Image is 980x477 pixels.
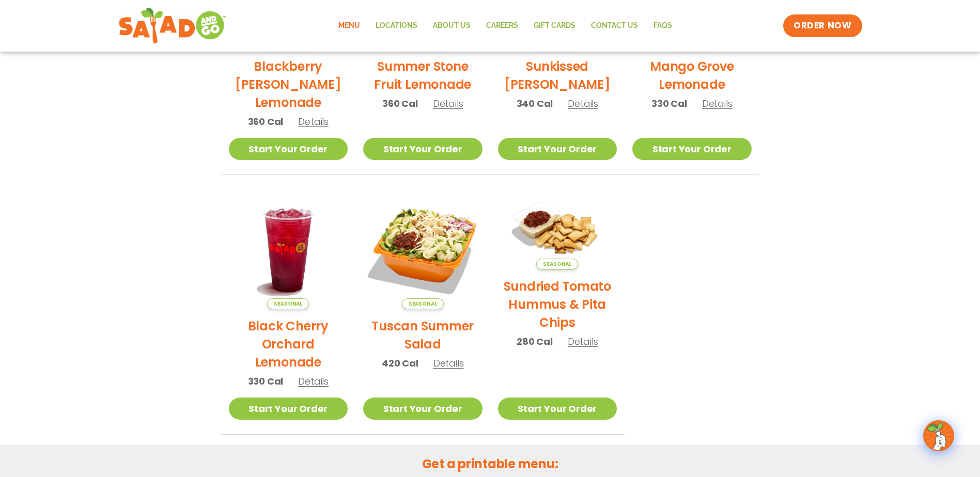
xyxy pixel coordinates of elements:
h2: Sundried Tomato Hummus & Pita Chips [498,277,617,331]
a: ORDER NOW [783,14,862,37]
a: Start Your Order [363,138,483,160]
h2: Mango Grove Lemonade [632,57,752,93]
h2: Blackberry [PERSON_NAME] Lemonade [229,57,348,112]
span: ORDER NOW [794,20,851,32]
a: Menu [331,14,368,38]
a: Locations [368,14,425,38]
img: Product photo for Sundried Tomato Hummus & Pita Chips [498,190,617,270]
a: Start Your Order [229,397,348,420]
span: Seasonal [402,298,444,309]
a: Start Your Order [498,397,617,420]
span: Seasonal [536,259,578,269]
span: Details [298,115,329,128]
span: Details [433,357,464,370]
span: Seasonal [267,298,309,309]
span: 420 Cal [382,356,418,370]
span: 330 Cal [651,97,687,110]
span: 280 Cal [517,335,553,348]
a: Start Your Order [363,397,483,420]
h2: Summer Stone Fruit Lemonade [363,57,483,93]
span: Details [568,335,598,348]
span: Details [298,375,329,388]
span: Details [433,97,463,110]
a: GIFT CARDS [526,14,583,38]
h2: Get a printable menu: [221,455,759,473]
h2: Sunkissed [PERSON_NAME] [498,57,617,93]
span: 340 Cal [517,97,553,110]
span: Details [702,97,733,110]
img: wpChatIcon [924,421,953,450]
h2: Black Cherry Orchard Lemonade [229,317,348,371]
a: Careers [478,14,526,38]
span: 330 Cal [248,374,284,388]
a: Start Your Order [229,138,348,160]
span: 360 Cal [382,97,418,110]
img: Product photo for Tuscan Summer Salad [363,190,483,310]
a: Start Your Order [498,138,617,160]
span: Details [568,97,598,110]
nav: Menu [331,14,680,38]
a: Contact Us [583,14,646,38]
a: About Us [425,14,478,38]
h2: Tuscan Summer Salad [363,317,483,353]
img: new-SAG-logo-768×292 [118,5,227,46]
span: 360 Cal [248,115,284,129]
a: Start Your Order [632,138,752,160]
img: Product photo for Black Cherry Orchard Lemonade [229,190,348,310]
a: FAQs [646,14,680,38]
